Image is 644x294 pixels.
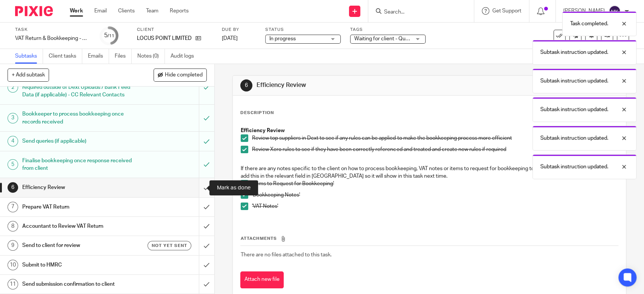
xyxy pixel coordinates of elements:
[257,81,446,89] h1: Efficiency Review
[22,136,135,147] h1: Send queries (if applicable)
[252,191,618,199] p: 'Bookkeeping Notes'
[154,69,207,81] button: Hide completed
[8,136,18,146] div: 4
[137,27,212,33] label: Client
[146,7,158,15] a: Team
[22,259,135,271] h1: Submit to HMRC
[115,49,132,64] a: Files
[241,165,618,180] p: If there are any notes specific to the client on how to process bookkeeping, VAT notes or items t...
[22,201,135,213] h1: Prepare VAT Return
[609,5,621,17] img: svg%3E
[241,252,332,257] span: There are no files attached to this task.
[8,279,18,289] div: 11
[8,221,18,232] div: 8
[8,82,18,93] div: 2
[152,242,187,249] span: Not yet sent
[540,163,608,171] p: Subtask instruction updated.
[570,20,608,27] p: Task completed.
[269,36,296,41] span: In progress
[252,203,618,210] p: 'VAT Notes'
[540,106,608,113] p: Subtask instruction updated.
[108,34,114,38] small: /11
[22,155,135,174] h1: Finalise bookkeeping once response received from client
[22,279,135,290] h1: Send submission confirmation to client
[8,202,18,212] div: 7
[137,35,192,42] p: LOCUS POINT LIMITED
[15,6,53,16] img: Pixie
[22,74,135,101] h1: Email client to request any information required outside of Dext Uploads / Bank Feed Data (if app...
[240,271,284,288] button: Attach new file
[241,128,285,133] strong: Efficiency Review
[104,31,114,40] div: 5
[241,236,277,241] span: Attachments
[22,182,135,193] h1: Efficiency Review
[49,49,82,64] a: Client tasks
[15,49,43,64] a: Subtasks
[252,134,618,142] p: Review top suppliers in Dext to see if any rules can be applied to make the bookkeeping process m...
[118,7,135,15] a: Clients
[540,134,608,142] p: Subtask instruction updated.
[165,72,203,78] span: Hide completed
[8,69,49,81] button: + Add subtask
[540,77,608,85] p: Subtask instruction updated.
[15,35,91,42] div: VAT Return & Bookkeeping - Quarterly - [DATE] - [DATE]
[22,221,135,232] h1: Accountant to Review VAT Return
[252,180,618,187] p: 'Items to Request for Bookkeeping'
[222,27,256,33] label: Due by
[171,49,200,64] a: Audit logs
[540,49,608,56] p: Subtask instruction updated.
[8,113,18,123] div: 3
[170,7,189,15] a: Reports
[240,79,252,91] div: 6
[8,240,18,251] div: 9
[15,27,91,33] label: Task
[70,7,83,15] a: Work
[15,35,91,42] div: VAT Return &amp; Bookkeeping - Quarterly - May - July, 2025
[22,108,135,128] h1: Bookkeeper to process bookkeeping once records received
[252,146,618,153] p: Review Xero rules to see if they have been correctly referenced and treated and create new rules ...
[222,36,238,41] span: [DATE]
[137,49,165,64] a: Notes (0)
[265,27,341,33] label: Status
[8,159,18,170] div: 5
[94,7,107,15] a: Email
[8,260,18,270] div: 10
[240,110,274,116] p: Description
[88,49,109,64] a: Emails
[8,182,18,193] div: 6
[22,240,135,251] h1: Send to client for review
